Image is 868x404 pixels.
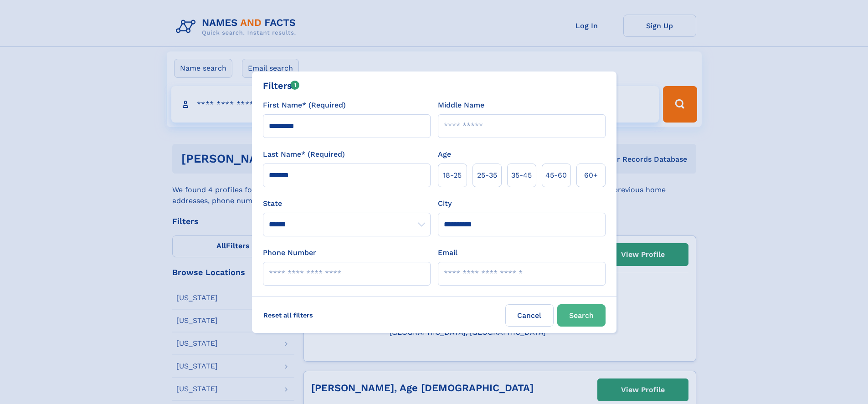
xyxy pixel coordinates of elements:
[263,100,346,111] label: First Name* (Required)
[438,198,452,209] label: City
[438,247,457,258] label: Email
[263,198,431,209] label: State
[443,170,462,181] span: 18‑25
[263,79,300,92] div: Filters
[511,170,532,181] span: 35‑45
[505,304,554,327] label: Cancel
[477,170,497,181] span: 25‑35
[545,170,567,181] span: 45‑60
[438,149,451,160] label: Age
[263,149,345,160] label: Last Name* (Required)
[557,304,606,327] button: Search
[263,247,316,258] label: Phone Number
[584,170,598,181] span: 60+
[257,304,319,326] label: Reset all filters
[438,100,484,111] label: Middle Name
